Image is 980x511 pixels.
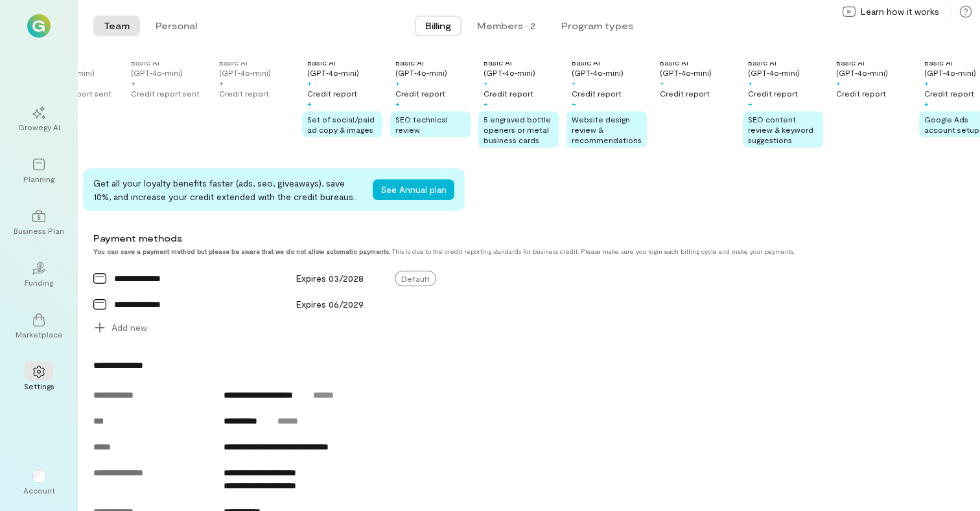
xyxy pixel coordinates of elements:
a: Planning [16,148,62,194]
div: + [748,78,752,88]
div: Planning [23,174,54,184]
div: Credit report [219,88,269,98]
div: + [219,78,224,88]
div: + [307,98,312,109]
div: + [924,78,929,88]
div: Settings [24,381,54,391]
span: Google Ads account setup [924,115,979,134]
div: Members · 2 [477,19,535,32]
span: SEO content review & keyword suggestions [748,115,813,144]
div: Marketplace [16,329,63,339]
div: Credit report [924,88,974,98]
a: Funding [16,251,62,298]
div: + [836,78,841,88]
div: + [748,98,752,109]
div: Account [23,485,55,495]
div: Business Plan [14,225,64,236]
button: Billing [415,16,461,36]
div: Basic AI (GPT‑4o‑mini) [131,57,206,78]
div: Basic AI (GPT‑4o‑mini) [572,57,647,78]
button: Team [93,16,140,36]
div: Basic AI (GPT‑4o‑mini) [395,57,471,78]
span: Website design review & recommendations [572,115,642,144]
button: Members · 2 [467,16,546,36]
div: Credit report [836,88,886,98]
div: Credit report [660,88,710,98]
button: See Annual plan [373,179,454,200]
div: + [572,98,576,109]
span: Set of social/paid ad copy & images [307,115,375,134]
div: Basic AI (GPT‑4o‑mini) [748,57,823,78]
div: + [660,78,664,88]
span: Add new [111,321,147,334]
div: Credit report [307,88,357,98]
div: Credit report [395,88,445,98]
div: This is due to the credit reporting standards for business credit. Please make sure you login eac... [93,247,886,255]
div: Basic AI (GPT‑4o‑mini) [307,57,382,78]
span: Billing [425,19,451,32]
div: Basic AI (GPT‑4o‑mini) [43,57,118,78]
div: Basic AI (GPT‑4o‑mini) [660,57,735,78]
div: Funding [25,277,53,288]
a: Marketplace [16,303,62,350]
a: Settings [16,355,62,402]
div: Credit report sent [131,88,200,98]
a: Growegy AI [16,96,62,142]
div: Basic AI (GPT‑4o‑mini) [484,57,559,78]
div: Credit report [748,88,798,98]
span: SEO technical review [395,115,448,134]
span: Expires 06/2029 [296,299,364,310]
div: Get all your loyalty benefits faster (ads, seo, giveaways), save 10%, and increase your credit ex... [93,176,362,203]
div: Account [16,459,62,506]
div: Growegy AI [18,122,60,132]
span: Default [395,271,436,286]
div: + [924,98,929,109]
span: 5 engraved bottle openers or metal business cards [484,115,551,144]
span: Learn how it works [861,5,939,18]
div: Payment methods [93,232,886,245]
strong: You can save a payment method but please be aware that we do not allow automatic payments. [93,247,390,255]
div: + [395,78,400,88]
button: Personal [145,16,207,36]
div: + [484,78,488,88]
div: Basic AI (GPT‑4o‑mini) [219,57,294,78]
button: Program types [551,16,644,36]
div: + [131,78,135,88]
div: + [484,98,488,109]
div: + [572,78,576,88]
div: + [395,98,400,109]
div: Credit report [484,88,533,98]
div: Credit report [572,88,622,98]
a: Business Plan [16,199,62,246]
div: Basic AI (GPT‑4o‑mini) [836,57,911,78]
div: + [307,78,312,88]
span: Expires 03/2028 [296,273,364,284]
